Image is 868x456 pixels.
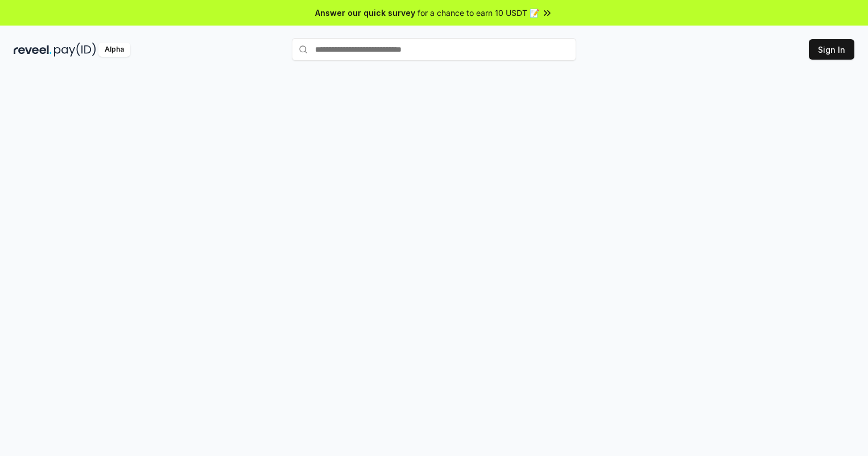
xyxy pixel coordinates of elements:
span: Answer our quick survey [315,7,415,19]
button: Sign In [809,39,854,60]
img: pay_id [54,43,96,57]
div: Alpha [98,43,130,57]
span: for a chance to earn 10 USDT 📝 [418,7,539,19]
img: reveel_dark [14,43,52,57]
